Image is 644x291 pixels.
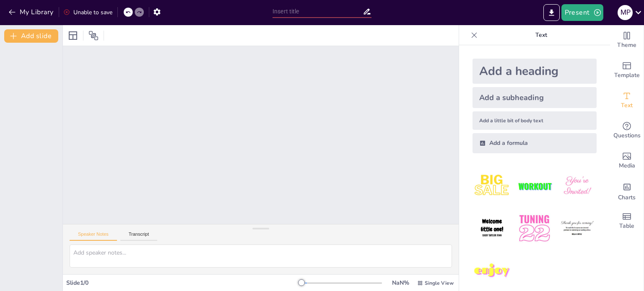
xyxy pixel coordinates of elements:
img: 5.jpeg [515,209,554,248]
div: Add images, graphics, shapes or video [610,146,644,176]
div: m p [618,5,633,20]
p: Text [481,25,602,45]
img: 4.jpeg [473,209,512,248]
img: 2.jpeg [515,167,554,206]
button: m p [618,4,633,21]
button: Transcript [120,232,158,241]
button: Speaker Notes [70,232,117,241]
span: Template [614,71,640,80]
div: Add a subheading [473,87,597,108]
span: Charts [618,193,636,202]
div: Unable to save [63,8,112,16]
div: Add a formula [473,133,597,153]
span: Position [88,31,99,41]
div: Add a heading [473,59,597,84]
div: Add ready made slides [610,55,644,85]
span: Text [621,101,633,110]
div: Add text boxes [610,85,644,116]
span: Single View [425,280,454,286]
button: Present [561,4,603,21]
img: 7.jpeg [473,252,512,291]
div: NaN % [390,279,410,287]
img: 6.jpeg [558,209,597,248]
div: Add charts and graphs [610,176,644,206]
button: Export to PowerPoint [543,4,560,21]
div: Add a little bit of body text [473,111,597,130]
div: Slide 1 / 0 [66,279,301,287]
div: Change the overall theme [610,25,644,55]
img: 1.jpeg [473,167,512,206]
div: Layout [66,29,80,42]
span: Table [619,221,634,231]
button: Add slide [4,29,58,43]
button: My Library [6,5,57,19]
span: Theme [617,41,636,50]
img: 3.jpeg [558,167,597,206]
div: Get real-time input from your audience [610,116,644,146]
span: Media [619,161,635,170]
span: Questions [613,131,641,140]
input: Insert title [273,5,363,18]
div: Add a table [610,206,644,236]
